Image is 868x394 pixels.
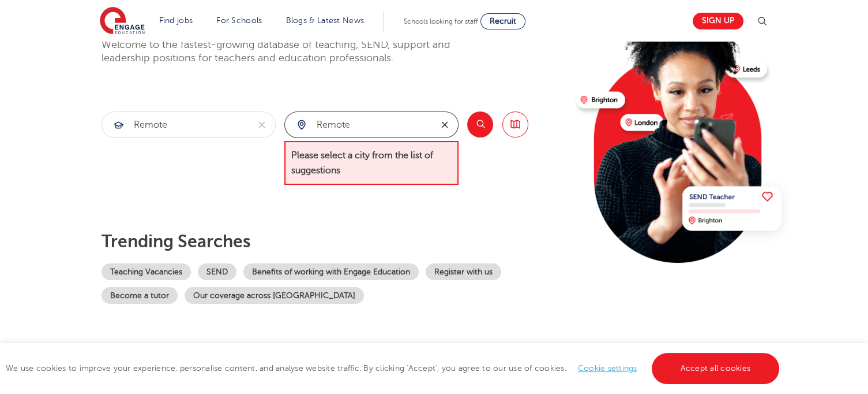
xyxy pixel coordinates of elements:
[102,287,178,304] a: Become a tutor
[102,112,249,137] input: Submit
[284,141,459,185] span: Please select a city from the list of suggestions
[404,17,478,25] span: Schools looking for staff
[216,16,262,25] a: For Schools
[102,231,567,252] p: Trending searches
[693,13,743,29] a: Sign up
[490,17,516,25] span: Recruit
[100,7,145,36] img: Engage Education
[426,263,501,280] a: Register with us
[198,263,236,280] a: SEND
[102,111,276,138] div: Submit
[578,364,637,373] a: Cookie settings
[652,353,780,384] a: Accept all cookies
[480,13,525,29] a: Recruit
[284,111,459,138] div: Submit
[102,263,191,280] a: Teaching Vacancies
[159,16,193,25] a: Find jobs
[185,287,364,304] a: Our coverage across [GEOGRAPHIC_DATA]
[286,16,365,25] a: Blogs & Latest News
[6,364,782,373] span: We use cookies to improve your experience, personalise content, and analyse website traffic. By c...
[249,112,275,137] button: Clear
[431,112,458,137] button: Clear
[102,38,482,65] p: Welcome to the fastest-growing database of teaching, SEND, support and leadership positions for t...
[467,111,493,137] button: Search
[243,263,419,280] a: Benefits of working with Engage Education
[285,112,431,137] input: Submit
